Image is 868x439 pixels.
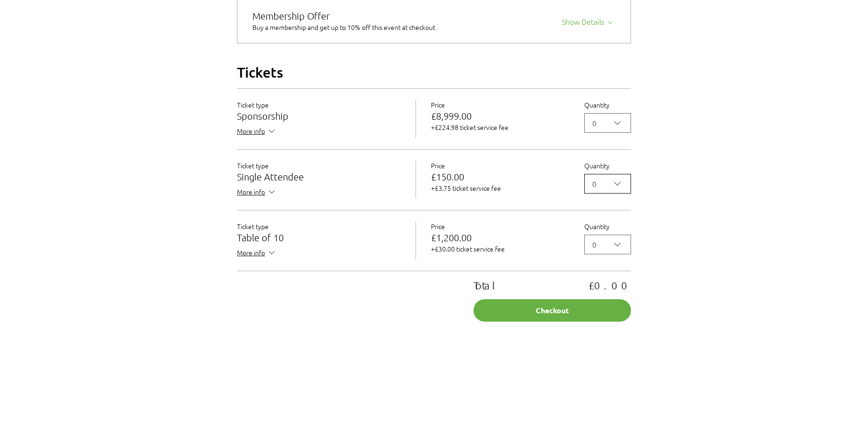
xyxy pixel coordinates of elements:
[431,183,569,193] p: +£3.75 ticket service fee
[237,233,401,242] h3: Table of 10
[431,111,569,121] p: £8,999.00
[237,187,277,199] button: More info
[431,233,569,242] p: £1,200.00
[237,248,277,259] button: More info
[237,161,269,170] span: Ticket type
[584,161,631,170] label: Quantity
[252,11,446,21] div: Membership Offer
[431,161,445,170] span: Price
[237,100,269,109] span: Ticket type
[431,122,569,132] p: +£224.98 ticket service fee
[237,111,401,121] h3: Sponsorship
[584,100,631,109] label: Quantity
[473,299,631,322] button: Checkout
[592,239,596,250] div: 0
[592,117,596,129] div: 0
[237,222,269,231] span: Ticket type
[588,281,631,290] p: £0.00
[237,126,277,138] button: More info
[473,281,498,290] p: Total
[431,222,445,231] span: Price
[562,14,616,27] button: Show Details
[237,63,631,81] h2: Tickets
[431,172,569,181] p: £150.00
[584,222,631,231] label: Quantity
[252,22,446,32] div: Buy a membership and get up to 10% off this event at checkout
[431,100,445,109] span: Price
[431,244,569,253] p: +£30.00 ticket service fee
[237,172,401,181] h3: Single Attendee
[592,178,596,189] div: 0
